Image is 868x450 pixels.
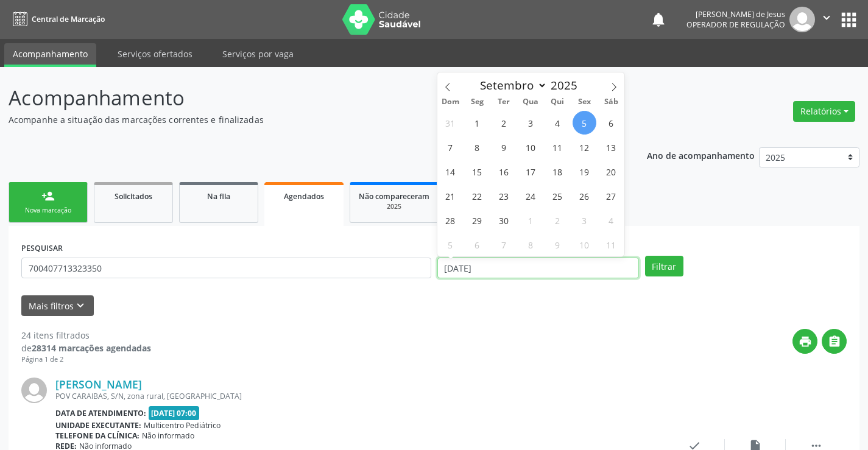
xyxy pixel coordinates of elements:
[799,335,812,348] i: print
[492,135,516,159] span: Setembro 9, 2025
[359,191,429,202] span: Não compareceram
[439,208,462,232] span: Setembro 28, 2025
[789,7,815,32] img: img
[546,135,570,159] span: Setembro 11, 2025
[598,98,624,106] span: Sáb
[465,208,489,232] span: Setembro 29, 2025
[546,111,570,135] span: Setembro 4, 2025
[544,98,571,106] span: Qui
[822,329,847,354] button: 
[21,258,431,278] input: Nome, CNS
[599,111,623,135] span: Setembro 6, 2025
[820,11,833,24] i: 
[492,111,516,135] span: Setembro 2, 2025
[519,111,543,135] span: Setembro 3, 2025
[828,335,841,348] i: 
[74,299,87,312] i: keyboard_arrow_down
[573,160,596,183] span: Setembro 19, 2025
[793,101,855,122] button: Relatórios
[475,77,548,94] select: Month
[437,98,464,106] span: Dom
[815,7,838,32] button: 
[439,233,462,256] span: Outubro 5, 2025
[21,329,151,342] div: 24 itens filtrados
[9,83,604,113] p: Acompanhamento
[546,233,570,256] span: Outubro 9, 2025
[144,420,221,431] span: Multicentro Pediátrico
[573,233,596,256] span: Outubro 10, 2025
[492,233,516,256] span: Outubro 7, 2025
[465,233,489,256] span: Outubro 6, 2025
[838,9,859,30] button: apps
[284,191,324,202] span: Agendados
[465,135,489,159] span: Setembro 8, 2025
[55,378,142,391] a: [PERSON_NAME]
[21,342,151,354] div: de
[547,77,587,93] input: Year
[465,184,489,208] span: Setembro 22, 2025
[21,354,151,365] div: Página 1 de 2
[55,391,664,401] div: POV CARAIBAS, S/N, zona rural, [GEOGRAPHIC_DATA]
[439,111,462,135] span: Agosto 31, 2025
[599,135,623,159] span: Setembro 13, 2025
[465,111,489,135] span: Setembro 1, 2025
[439,160,462,183] span: Setembro 14, 2025
[599,160,623,183] span: Setembro 20, 2025
[517,98,544,106] span: Qua
[546,184,570,208] span: Setembro 25, 2025
[207,191,230,202] span: Na fila
[573,184,596,208] span: Setembro 26, 2025
[214,43,302,65] a: Serviços por vaga
[21,295,94,317] button: Mais filtroskeyboard_arrow_down
[546,160,570,183] span: Setembro 18, 2025
[32,342,151,354] strong: 28314 marcações agendadas
[792,329,817,354] button: print
[573,111,596,135] span: Setembro 5, 2025
[645,256,683,276] button: Filtrar
[55,420,141,431] b: Unidade executante:
[686,19,785,30] span: Operador de regulação
[149,406,200,420] span: [DATE] 07:00
[599,233,623,256] span: Outubro 11, 2025
[9,113,604,126] p: Acompanhe a situação das marcações correntes e finalizadas
[599,184,623,208] span: Setembro 27, 2025
[599,208,623,232] span: Outubro 4, 2025
[573,208,596,232] span: Outubro 3, 2025
[519,208,543,232] span: Outubro 1, 2025
[546,208,570,232] span: Outubro 2, 2025
[573,135,596,159] span: Setembro 12, 2025
[571,98,598,106] span: Sex
[519,233,543,256] span: Outubro 8, 2025
[109,43,201,65] a: Serviços ofertados
[4,43,96,67] a: Acompanhamento
[519,160,543,183] span: Setembro 17, 2025
[359,202,429,211] div: 2025
[439,184,462,208] span: Setembro 21, 2025
[492,160,516,183] span: Setembro 16, 2025
[647,147,755,163] p: Ano de acompanhamento
[55,431,139,441] b: Telefone da clínica:
[21,239,63,258] label: PESQUISAR
[464,98,490,106] span: Seg
[686,9,785,19] div: [PERSON_NAME] de Jesus
[9,9,105,29] a: Central de Marcação
[18,206,79,215] div: Nova marcação
[492,184,516,208] span: Setembro 23, 2025
[465,160,489,183] span: Setembro 15, 2025
[32,14,105,24] span: Central de Marcação
[142,431,194,441] span: Não informado
[492,208,516,232] span: Setembro 30, 2025
[21,378,47,403] img: img
[519,135,543,159] span: Setembro 10, 2025
[490,98,517,106] span: Ter
[439,135,462,159] span: Setembro 7, 2025
[55,408,146,418] b: Data de atendimento:
[41,189,55,203] div: person_add
[115,191,152,202] span: Solicitados
[519,184,543,208] span: Setembro 24, 2025
[650,11,667,28] button: notifications
[437,258,639,278] input: Selecione um intervalo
